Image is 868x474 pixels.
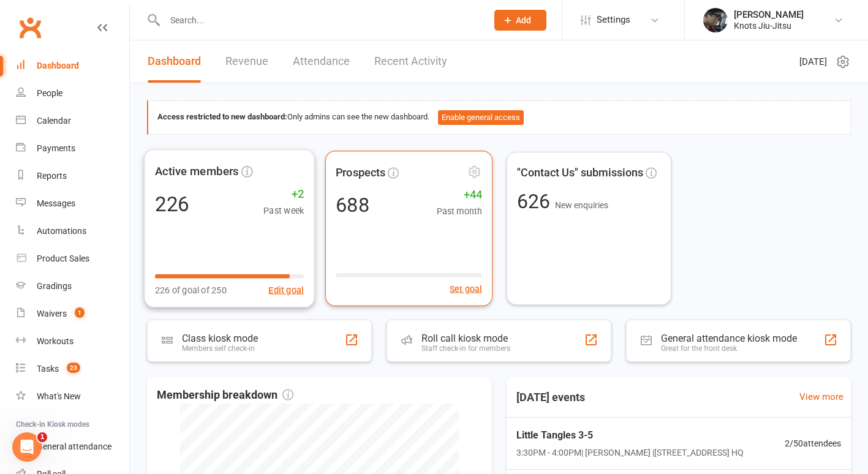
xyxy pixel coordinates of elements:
[37,309,67,318] div: Waivers
[37,254,89,263] div: Product Sales
[37,61,79,70] div: Dashboard
[75,307,85,318] span: 1
[161,12,478,29] input: Search...
[16,80,129,107] a: People
[516,15,531,25] span: Add
[555,200,608,210] span: New enquiries
[37,364,59,374] div: Tasks
[37,116,71,126] div: Calendar
[336,164,385,181] span: Prospects
[37,442,111,451] div: General attendance
[182,344,258,353] div: Members self check-in
[15,12,45,43] a: Clubworx
[421,344,510,353] div: Staff check-in for members
[67,363,80,373] span: 23
[155,194,189,214] div: 226
[16,135,129,162] a: Payments
[293,40,350,83] a: Attendance
[734,9,804,20] div: [PERSON_NAME]
[37,391,81,401] div: What's New
[799,55,827,69] span: [DATE]
[37,171,67,181] div: Reports
[494,10,546,31] button: Add
[437,204,482,218] span: Past month
[182,333,258,344] div: Class kiosk mode
[507,386,595,408] h3: [DATE] events
[785,437,841,450] span: 2 / 50 attendees
[225,40,268,83] a: Revenue
[16,328,129,355] a: Workouts
[37,143,75,153] div: Payments
[37,281,72,291] div: Gradings
[799,389,843,404] a: View more
[16,217,129,245] a: Automations
[16,383,129,410] a: What's New
[263,203,304,217] span: Past week
[421,333,510,344] div: Roll call kiosk mode
[734,20,804,31] div: Knots Jiu-Jitsu
[517,190,555,213] span: 626
[661,333,797,344] div: General attendance kiosk mode
[16,300,129,328] a: Waivers 1
[516,427,744,443] span: Little Tangles 3-5
[16,52,129,80] a: Dashboard
[16,107,129,135] a: Calendar
[374,40,447,83] a: Recent Activity
[37,432,47,442] span: 1
[268,282,304,296] button: Edit goal
[16,355,129,383] a: Tasks 23
[155,162,239,180] span: Active members
[263,185,304,203] span: +2
[12,432,42,462] iframe: Intercom live chat
[16,245,129,273] a: Product Sales
[37,226,86,236] div: Automations
[157,386,293,404] span: Membership breakdown
[597,6,630,34] span: Settings
[336,194,369,214] div: 688
[438,110,524,125] button: Enable general access
[516,446,744,459] span: 3:30PM - 4:00PM | [PERSON_NAME] | [STREET_ADDRESS] HQ
[37,336,74,346] div: Workouts
[157,112,287,121] strong: Access restricted to new dashboard:
[155,282,227,296] span: 226 of goal of 250
[450,281,482,295] button: Set goal
[16,433,129,461] a: General attendance kiosk mode
[157,110,841,125] div: Only admins can see the new dashboard.
[437,186,482,203] span: +44
[16,190,129,217] a: Messages
[148,40,201,83] a: Dashboard
[16,273,129,300] a: Gradings
[37,198,75,208] div: Messages
[517,164,643,182] span: "Contact Us" submissions
[703,8,728,32] img: thumb_image1614103803.png
[37,88,62,98] div: People
[661,344,797,353] div: Great for the front desk
[16,162,129,190] a: Reports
